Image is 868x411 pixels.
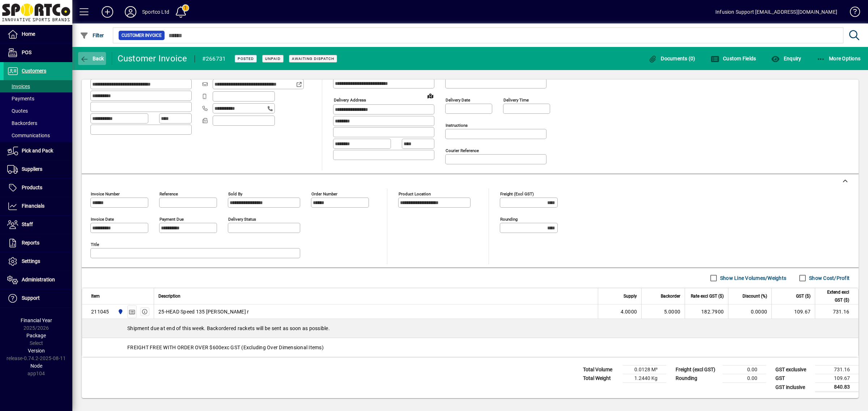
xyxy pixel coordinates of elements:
[771,56,801,61] span: Enquiry
[664,308,681,315] span: 5.0000
[78,52,106,65] button: Back
[4,252,72,271] a: Settings
[711,56,756,61] span: Custom Fields
[22,221,33,227] span: Staff
[118,53,187,64] div: Customer Invoice
[399,191,431,196] mat-label: Product location
[4,234,72,252] a: Reports
[4,25,72,43] a: Home
[4,160,72,178] a: Suppliers
[4,197,72,215] a: Financials
[119,5,142,18] button: Profile
[28,348,45,354] span: Version
[82,319,858,338] div: Shipment due at end of this week. Backordered rackets will be sent as soon as possible.
[446,123,468,128] mat-label: Instructions
[22,277,55,282] span: Administration
[815,304,858,319] td: 731.16
[22,185,42,190] span: Products
[743,292,767,300] span: Discount (%)
[648,56,695,61] span: Documents (0)
[623,365,666,374] td: 0.0128 M³
[159,191,178,196] mat-label: Reference
[4,129,72,142] a: Communications
[7,96,34,101] span: Payments
[265,56,281,61] span: Unpaid
[4,216,72,234] a: Staff
[91,292,100,300] span: Item
[446,148,479,153] mat-label: Courier Reference
[116,308,124,316] span: Sportco Ltd Warehouse
[769,52,803,65] button: Enquiry
[292,56,334,61] span: Awaiting Dispatch
[96,5,119,18] button: Add
[689,308,724,315] div: 182.7900
[7,108,28,114] span: Quotes
[4,44,72,62] a: POS
[820,288,849,304] span: Extend excl GST ($)
[7,133,50,138] span: Communications
[715,6,837,18] div: Infusion Support [EMAIL_ADDRESS][DOMAIN_NAME]
[22,295,40,301] span: Support
[815,374,859,383] td: 109.67
[624,292,637,300] span: Supply
[621,308,637,315] span: 4.0000
[772,383,815,392] td: GST inclusive
[7,120,37,126] span: Backorders
[4,179,72,197] a: Products
[159,217,184,222] mat-label: Payment due
[723,365,766,374] td: 0.00
[579,365,623,374] td: Total Volume
[22,166,42,172] span: Suppliers
[815,383,859,392] td: 840.83
[72,52,112,65] app-page-header-button: Back
[817,56,861,61] span: More Options
[691,292,724,300] span: Rate excl GST ($)
[80,33,104,38] span: Filter
[78,29,106,42] button: Filter
[709,52,758,65] button: Custom Fields
[22,68,46,74] span: Customers
[22,258,40,264] span: Settings
[22,49,31,55] span: POS
[844,1,859,25] a: Knowledge Base
[647,52,697,65] button: Documents (0)
[796,292,810,300] span: GST ($)
[91,308,109,315] div: 211045
[238,56,254,61] span: Posted
[21,317,52,323] span: Financial Year
[4,105,72,117] a: Quotes
[4,289,72,307] a: Support
[728,304,771,319] td: 0.0000
[122,32,162,39] span: Customer Invoice
[579,374,623,383] td: Total Weight
[22,148,53,153] span: Pick and Pack
[661,292,680,300] span: Backorder
[91,191,120,196] mat-label: Invoice number
[4,92,72,105] a: Payments
[158,308,249,315] span: 25-HEAD Speed 135 [PERSON_NAME] r
[772,374,815,383] td: GST
[815,52,863,65] button: More Options
[4,117,72,129] a: Backorders
[26,333,46,338] span: Package
[723,374,766,383] td: 0.00
[30,363,42,369] span: Node
[808,274,850,282] label: Show Cost/Profit
[22,31,35,37] span: Home
[719,274,786,282] label: Show Line Volumes/Weights
[772,365,815,374] td: GST exclusive
[82,338,858,357] div: FREIGHT FREE WITH ORDER OVER $600exc GST (Excluding Over Dimensional Items)
[91,217,114,222] mat-label: Invoice date
[80,56,104,61] span: Back
[228,191,242,196] mat-label: Sold by
[22,203,44,209] span: Financials
[22,240,39,246] span: Reports
[142,6,169,18] div: Sportco Ltd
[7,83,30,89] span: Invoices
[91,242,99,247] mat-label: Title
[311,191,337,196] mat-label: Order number
[228,217,256,222] mat-label: Delivery status
[4,271,72,289] a: Administration
[503,98,529,103] mat-label: Delivery time
[425,90,436,101] a: View on map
